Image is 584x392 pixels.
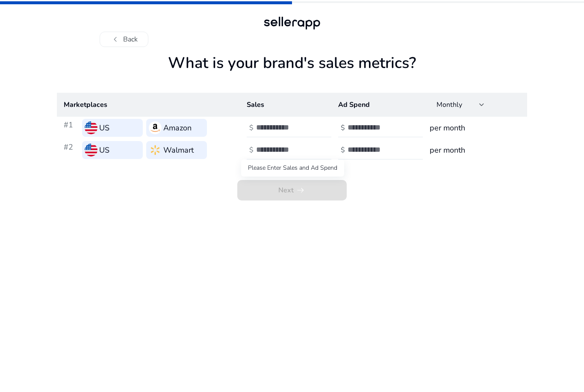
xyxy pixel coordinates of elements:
h3: per month [430,144,520,156]
h4: $ [249,146,254,154]
h3: per month [430,122,520,134]
th: Marketplaces [57,93,240,117]
h3: #2 [64,141,79,159]
div: Please Enter Sales and Ad Spend [241,159,344,177]
img: us.svg [85,144,97,156]
h1: What is your brand's sales metrics? [57,54,527,93]
h4: $ [341,146,345,154]
img: us.svg [85,121,97,134]
h4: $ [341,124,345,132]
h3: #1 [64,119,79,137]
span: Monthly [437,100,462,109]
span: chevron_left [110,34,121,44]
button: chevron_leftBack [100,32,148,47]
h3: US [99,144,109,156]
h3: US [99,122,109,134]
h3: Walmart [163,144,194,156]
h4: $ [249,124,254,132]
h3: Amazon [163,122,192,134]
th: Sales [240,93,331,117]
th: Ad Spend [331,93,423,117]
